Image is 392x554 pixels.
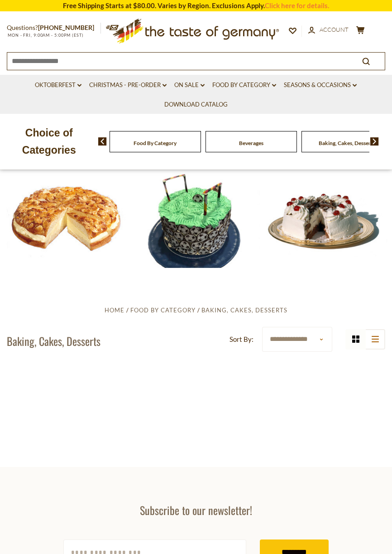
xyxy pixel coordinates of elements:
a: Food By Category [134,140,177,146]
p: Questions? [7,22,101,34]
a: Home [105,306,124,314]
a: Download Catalog [164,100,228,110]
a: Food By Category [130,306,196,314]
a: Christmas - PRE-ORDER [89,80,167,90]
a: Beverages [239,140,263,146]
a: Seasons & Occasions [284,80,357,90]
h3: Subscribe to our newsletter! [63,503,329,517]
a: Baking, Cakes, Desserts [201,306,287,314]
a: Click here for details. [265,1,329,10]
label: Sort By: [229,334,253,345]
span: Account [320,26,349,33]
a: Food By Category [212,80,276,90]
img: previous arrow [98,137,107,146]
h1: Baking, Cakes, Desserts [7,334,100,348]
a: [PHONE_NUMBER] [38,24,94,31]
a: Oktoberfest [35,80,81,90]
a: Account [308,25,349,35]
img: next arrow [370,137,379,146]
a: Baking, Cakes, Desserts [319,140,375,146]
a: On Sale [174,80,205,90]
span: MON - FRI, 9:00AM - 5:00PM (EST) [7,33,84,38]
